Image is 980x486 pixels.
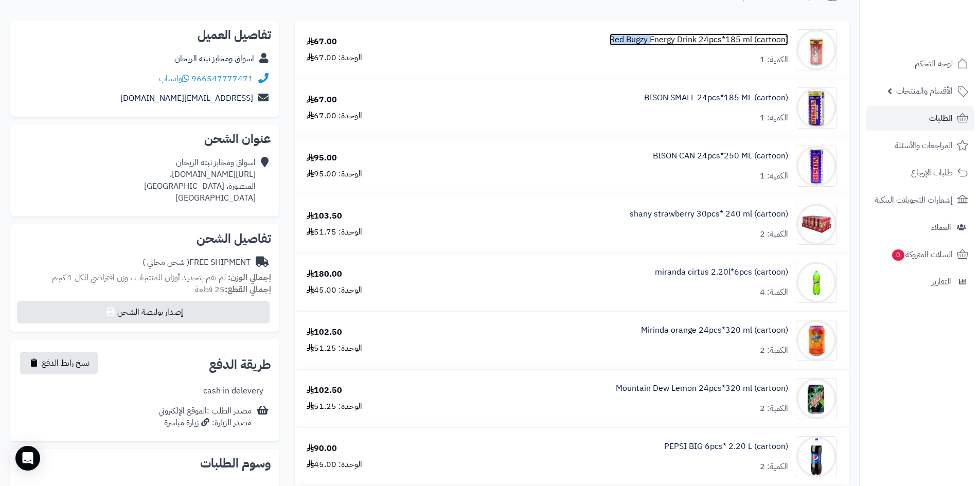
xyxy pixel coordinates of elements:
[159,73,189,85] a: واتساب
[19,133,271,145] h2: عنوان الشحن
[307,226,362,238] div: الوحدة: 51.75
[866,242,974,267] a: السلات المتروكة0
[796,378,836,419] img: 1747589162-6e7ff969-24c4-4b5f-83cf-0a0709aa-90x90.jpg
[307,36,337,48] div: 67.00
[307,94,337,106] div: 67.00
[866,106,974,131] a: الطلبات
[19,232,271,245] h2: تفاصيل الشحن
[15,446,40,471] div: Open Intercom Messenger
[191,73,253,85] a: 966547777471
[228,272,271,284] strong: إجمالي الوزن:
[307,152,337,164] div: 95.00
[307,343,362,354] div: الوحدة: 51.25
[653,150,788,162] a: BISON CAN 24pcs*250 ML (cartoon)
[760,403,788,415] div: الكمية: 2
[866,215,974,240] a: العملاء
[195,283,271,296] small: 25 قطعة
[915,57,953,71] span: لوحة التحكم
[307,401,362,412] div: الوحدة: 51.25
[20,352,98,374] button: نسخ رابط الدفع
[895,138,953,153] span: المراجعات والأسئلة
[929,111,953,125] span: الطلبات
[655,266,788,278] a: miranda cirtus 2.20l*6pcs (cartoon)
[307,385,342,397] div: 102.50
[120,92,253,104] a: [EMAIL_ADDRESS][DOMAIN_NAME]
[209,358,271,371] h2: طريقة الدفع
[866,160,974,185] a: طلبات الإرجاع
[142,257,251,268] div: FREE SHIPMENT
[19,457,271,470] h2: وسوم الطلبات
[203,385,263,397] div: cash in delevery
[760,54,788,66] div: الكمية: 1
[866,269,974,294] a: التقارير
[610,34,788,46] a: Red Bugzy Energy Drink 24pcs*185 ml (cartoon)
[307,459,362,471] div: الوحدة: 45.00
[307,443,337,455] div: 90.00
[17,301,270,323] button: إصدار بوليصة الشحن
[630,208,788,220] a: shany strawberry 30pcs* 240 ml (cartoon)
[760,286,788,298] div: الكمية: 4
[875,193,953,207] span: إشعارات التحويلات البنكية
[796,146,836,187] img: 1747537938-4f9b7f2e-1e75-41f3-be14-60905414-90x90.jpg
[760,461,788,473] div: الكمية: 2
[796,262,836,303] img: 1747544486-c60db756-6ee7-44b0-a7d4-ec449800-90x90.jpg
[931,220,951,235] span: العملاء
[307,268,342,280] div: 180.00
[796,87,836,129] img: 1747537715-1819305c-a8d8-4bdb-ac29-5e435f18-90x90.jpg
[866,133,974,158] a: المراجعات والأسئلة
[760,112,788,124] div: الكمية: 1
[644,92,788,104] a: BISON SMALL 24pcs*185 ML (cartoon)
[910,25,970,47] img: logo-2.png
[866,51,974,76] a: لوحة التحكم
[307,110,362,122] div: الوحدة: 67.00
[796,29,836,70] img: 1747536704-0pJwjI98cPrMq6vp3MSCIk3zPhUD2S1Y-90x90.jpg
[760,228,788,240] div: الكمية: 2
[616,383,788,394] a: Mountain Dew Lemon 24pcs*320 ml (cartoon)
[932,275,951,289] span: التقارير
[158,405,252,429] div: مصدر الطلب :الموقع الإلكتروني
[641,325,788,336] a: Mirinda orange 24pcs*320 ml (cartoon)
[796,204,836,245] img: 1747542247-c40cb516-d5e3-4db4-836a-13cf9282-90x90.jpg
[142,256,189,268] span: ( شحن مجاني )
[892,249,904,261] span: 0
[760,345,788,356] div: الكمية: 2
[307,210,342,222] div: 103.50
[911,166,953,180] span: طلبات الإرجاع
[307,52,362,64] div: الوحدة: 67.00
[796,320,836,361] img: 1747575099-708d6832-587f-4e09-b83f-3e8e36d0-90x90.jpg
[144,157,256,204] div: اسواق ومخابز نبته الريحان [URL][DOMAIN_NAME]، المنصورة، [GEOGRAPHIC_DATA] [GEOGRAPHIC_DATA]
[52,272,226,284] span: لم تقم بتحديد أوزان للمنتجات ، وزن افتراضي للكل 1 كجم
[174,52,254,65] a: اسواق ومخابز نبته الريحان
[307,168,362,180] div: الوحدة: 95.00
[225,283,271,296] strong: إجمالي القطع:
[891,247,953,262] span: السلات المتروكة
[664,441,788,453] a: PEPSI BIG 6pcs* 2.20 L (cartoon)
[866,188,974,212] a: إشعارات التحويلات البنكية
[19,29,271,41] h2: تفاصيل العميل
[158,417,252,429] div: مصدر الزيارة: زيارة مباشرة
[896,84,953,98] span: الأقسام والمنتجات
[307,327,342,338] div: 102.50
[760,170,788,182] div: الكمية: 1
[796,436,836,477] img: 1747594021-514wrKpr-GL._AC_SL1500-90x90.jpg
[307,284,362,296] div: الوحدة: 45.00
[42,357,90,369] span: نسخ رابط الدفع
